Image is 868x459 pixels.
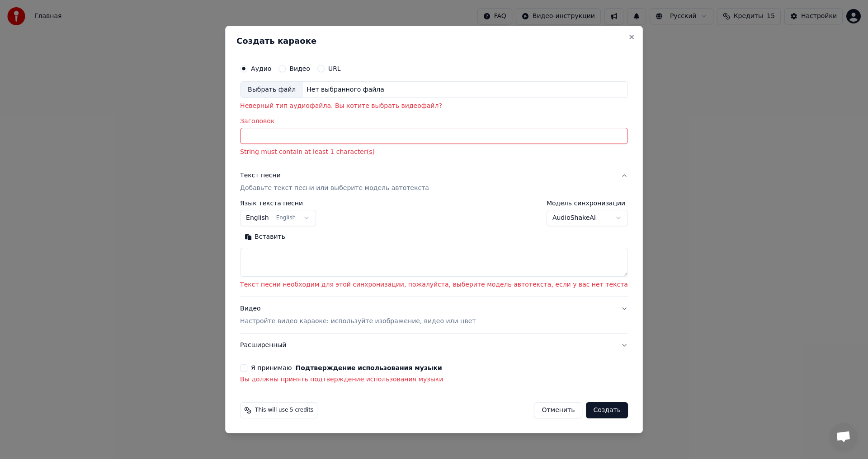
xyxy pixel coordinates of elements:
label: URL [328,65,341,72]
button: ВидеоНастройте видео караоке: используйте изображение, видео или цвет [240,297,628,333]
button: Отменить [534,402,582,418]
div: Текст песни [240,172,281,181]
button: Вставить [240,230,290,245]
button: Создать [586,402,627,418]
button: Текст песниДобавьте текст песни или выберите модель автотекста [240,164,628,200]
label: Я принимаю [251,365,442,371]
p: Неверный тип аудиофайла. Вы хотите выбрать видеофайл? [240,102,628,111]
div: Выбрать файл [241,82,303,98]
p: Добавьте текст песни или выберите модель автотекста [240,184,429,193]
p: Текст песни необходим для этой синхронизации, пожалуйста, выберите модель автотекста, если у вас ... [240,281,628,290]
h2: Создать караоке [236,37,632,45]
p: String must contain at least 1 character(s) [240,148,628,157]
button: Я принимаю [296,365,442,371]
label: Видео [289,65,310,72]
label: Язык текста песни [240,200,316,207]
label: Заголовок [240,118,628,125]
span: This will use 5 credits [255,407,313,414]
p: Настройте видео караоке: используйте изображение, видео или цвет [240,317,476,326]
div: Видео [240,304,476,326]
p: Вы должны принять подтверждение использования музыки [240,375,628,384]
label: Аудио [251,65,271,72]
div: Нет выбранного файла [303,85,388,94]
label: Модель синхронизации [547,200,628,207]
button: Расширенный [240,334,628,357]
div: Текст песниДобавьте текст песни или выберите модель автотекста [240,200,628,297]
